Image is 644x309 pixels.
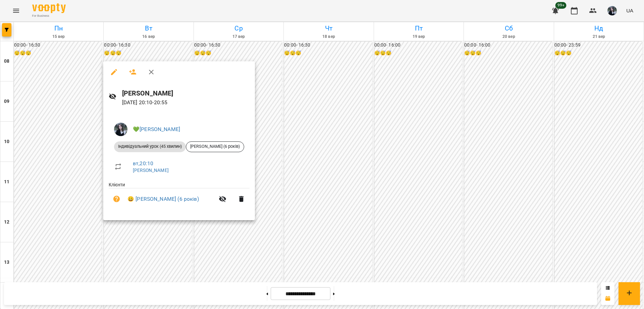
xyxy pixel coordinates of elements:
a: [PERSON_NAME] [133,168,169,173]
button: Візит ще не сплачено. Додати оплату? [109,191,125,207]
img: 91885ff653e4a9d6131c60c331ff4ae6.jpeg [114,123,127,136]
a: 😀 [PERSON_NAME] (6 років) [127,195,199,203]
span: [PERSON_NAME] (6 років) [186,143,244,149]
a: вт , 20:10 [133,160,153,167]
h6: [PERSON_NAME] [122,88,250,99]
p: [DATE] 20:10 - 20:55 [122,99,250,107]
a: 💚[PERSON_NAME] [133,126,180,132]
span: Індивідуальний урок (45 хвилин) [114,143,186,149]
div: [PERSON_NAME] (6 років) [186,141,244,152]
ul: Клієнти [109,181,250,212]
